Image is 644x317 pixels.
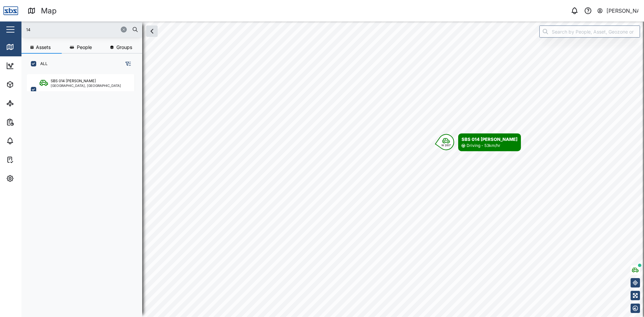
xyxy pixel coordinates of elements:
[27,72,142,312] div: grid
[25,24,138,35] input: Search assets or drivers
[17,118,40,126] div: Reports
[17,81,38,88] div: Assets
[441,144,451,147] div: W 260°
[17,62,48,69] div: Dashboard
[77,45,92,50] span: People
[462,136,518,143] div: SBS 014 [PERSON_NAME]
[17,43,33,51] div: Map
[41,5,57,17] div: Map
[467,143,500,149] div: Driving - 53km/hr
[17,137,38,145] div: Alarms
[36,61,48,66] label: ALL
[21,21,644,317] canvas: Map
[51,84,121,87] div: [GEOGRAPHIC_DATA], [GEOGRAPHIC_DATA]
[51,78,96,84] div: SBS 014 [PERSON_NAME]
[597,6,639,15] button: [PERSON_NAME]
[438,134,521,151] div: Map marker
[3,3,18,18] img: Main Logo
[539,25,640,38] input: Search by People, Asset, Geozone or Place
[17,100,34,107] div: Sites
[116,45,132,50] span: Groups
[606,7,639,15] div: [PERSON_NAME]
[36,45,51,50] span: Assets
[17,156,36,163] div: Tasks
[17,175,41,182] div: Settings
